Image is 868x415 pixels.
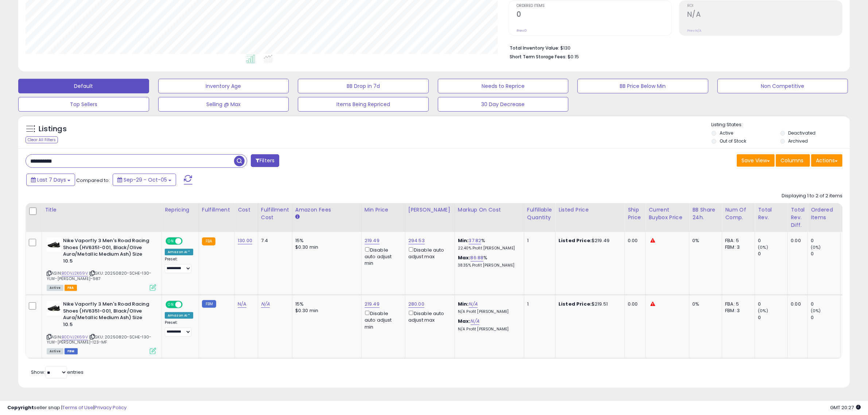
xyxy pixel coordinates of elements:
div: Ordered Items [811,206,837,221]
a: 280.00 [408,300,424,308]
div: 0 [758,237,787,244]
b: Nike Vaporfly 3 Men's Road Racing Shoes (HV6351-001, Black/Olive Aura/Metallic Medium Ash) Size 10.5 [63,237,152,266]
div: 0 [811,237,840,244]
div: Amazon Fees [295,206,358,214]
b: Nike Vaporfly 3 Men's Road Racing Shoes (HV6351-001, Black/Olive Aura/Metallic Medium Ash) Size 10.5 [63,301,152,330]
p: Listing States: [712,121,850,128]
div: $0.30 min [295,244,356,251]
div: Displaying 1 to 2 of 2 items [782,193,842,199]
span: Columns [781,157,803,164]
div: seller snap | | [7,404,126,411]
div: 1 [527,237,550,244]
a: 219.49 [365,237,379,244]
button: Top Sellers [18,97,149,112]
b: Listed Price: [558,237,592,244]
div: Title [45,206,159,214]
div: ASIN: [47,301,156,353]
span: Show: entries [31,369,83,376]
p: 22.40% Profit [PERSON_NAME] [458,246,518,251]
small: (0%) [758,308,768,314]
div: FBA: 5 [725,301,749,307]
div: FBM: 3 [725,244,749,251]
div: Fulfillment Cost [261,206,289,221]
div: Repricing [165,206,196,214]
b: Short Term Storage Fees: [510,54,567,60]
button: Columns [776,154,810,167]
a: B0DVJ2K69V [62,334,88,340]
div: 0 [811,301,840,307]
div: FBA: 5 [725,237,749,244]
span: ROI [687,4,842,8]
span: | SKU: 20250820-SCHE-130-YLW-[PERSON_NAME]-987 [47,270,151,281]
button: Needs to Reprice [438,79,569,93]
a: 219.49 [365,300,379,308]
div: [PERSON_NAME] [408,206,452,214]
span: Compared to: [76,177,110,184]
div: $0.30 min [295,307,356,314]
div: 15% [295,301,356,307]
div: Amazon AI * [165,312,193,319]
button: Non Competitive [717,79,848,93]
div: Disable auto adjust max [408,309,449,323]
div: FBM: 3 [725,307,749,314]
label: Archived [789,138,808,144]
h2: 0 [517,10,672,20]
b: Max: [458,318,471,325]
th: The percentage added to the cost of goods (COGS) that forms the calculator for Min & Max prices. [455,203,524,232]
div: 0 [811,251,840,257]
div: Listed Price [558,206,622,214]
div: Disable auto adjust min [365,309,400,330]
span: FBA [65,285,77,291]
div: Clear All Filters [26,136,58,143]
h5: Listings [39,124,67,134]
div: % [458,237,518,251]
p: N/A Profit [PERSON_NAME] [458,327,518,332]
p: 38.35% Profit [PERSON_NAME] [458,263,518,268]
span: $0.15 [568,53,579,60]
div: % [458,255,518,268]
button: BB Drop in 7d [298,79,429,93]
div: Cost [238,206,255,214]
div: Min Price [365,206,402,214]
li: $130 [510,43,837,52]
div: $219.51 [558,301,619,307]
img: 3113VWK6fHL._SL40_.jpg [47,237,61,252]
button: Sep-29 - Oct-05 [113,174,176,186]
small: (0%) [811,308,821,314]
div: 0% [692,301,716,307]
a: 130.00 [238,237,252,244]
b: Max: [458,254,471,261]
span: Last 7 Days [37,176,66,183]
div: BB Share 24h. [692,206,719,221]
div: Preset: [165,257,193,273]
div: 0% [692,237,716,244]
div: 0 [758,301,787,307]
button: 30 Day Decrease [438,97,569,112]
small: FBM [202,300,216,308]
label: Active [720,130,733,136]
a: 37.82 [469,237,482,244]
span: ON [166,238,175,244]
img: 3113VWK6fHL._SL40_.jpg [47,301,61,315]
div: 0 [758,251,787,257]
span: | SKU: 20250820-SCHE-130-YLW-[PERSON_NAME]-123-MF [47,334,151,345]
b: Listed Price: [558,300,592,307]
div: Ship Price [628,206,642,221]
button: Inventory Age [158,79,289,93]
div: Total Rev. Diff. [791,206,805,229]
div: Disable auto adjust min [365,246,400,267]
span: 2025-10-13 20:27 GMT [830,404,861,411]
a: N/A [471,318,479,325]
div: Fulfillment [202,206,231,214]
b: Min: [458,237,469,244]
a: N/A [469,300,478,308]
a: B0DVJ2K69V [62,270,88,276]
div: Markup on Cost [458,206,521,214]
small: (0%) [758,244,768,250]
button: BB Price Below Min [577,79,708,93]
div: 0.00 [791,237,802,244]
a: N/A [261,300,270,308]
div: 7.4 [261,237,287,244]
div: Disable auto adjust max [408,246,449,260]
small: Prev: N/A [687,28,701,33]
